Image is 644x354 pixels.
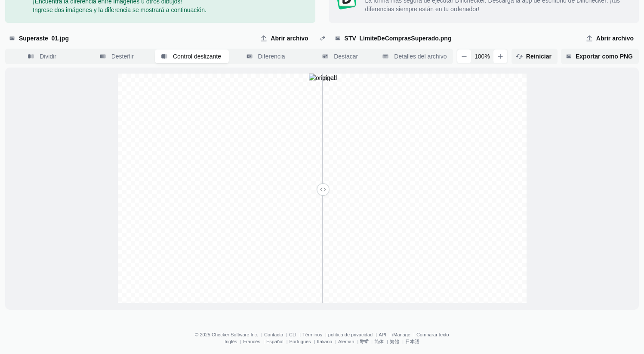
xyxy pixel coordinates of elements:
[258,53,285,60] font: Diferencia
[562,49,638,63] button: Exportar como PNG
[596,35,634,42] font: Abrir archivo
[225,339,237,344] a: Inglés
[394,53,447,60] font: Detalles del archivo
[266,339,283,344] a: Español
[257,31,313,45] label: Abrir carga de archivos
[512,49,557,63] button: Reiniciar
[405,339,419,344] a: 日本語
[475,53,484,60] font: 100
[392,332,410,337] a: iManage
[576,53,633,60] font: Exportar como PNG
[5,31,252,45] label: Superaste_01.jpg subir
[289,332,296,337] a: CLI
[360,339,368,344] a: हिन्दी
[328,332,373,337] a: política de privacidad
[334,53,358,60] font: Destacar
[582,31,639,45] label: Abrir carga de archivos
[302,332,322,337] a: Términos
[338,339,354,344] a: Alemán
[374,339,384,344] a: 简体
[6,49,80,63] button: Dividir
[80,49,154,63] button: Desteñir
[19,35,69,42] font: Superaste_01.jpg
[290,339,311,344] a: Portugués
[390,339,399,344] a: 繁體
[155,49,228,63] button: Control deslizante
[230,49,303,63] button: Diferencia
[195,332,258,337] font: © 2025 Checker Software Inc.
[379,332,386,337] a: API
[317,33,327,43] button: Intercambiar diferencias
[317,339,332,344] a: Italiano
[33,6,206,13] font: Ingrese dos imágenes y la diferencia se mostrará a continuación.
[331,31,577,45] label: Subir STV_LimiteDeComprasSuperado.png
[526,53,552,60] font: Reiniciar
[416,332,449,337] a: Comparar texto
[379,49,452,63] button: Detalles del archivo
[243,339,260,344] a: Francés
[40,53,56,60] font: Dividir
[173,53,221,60] font: Control deslizante
[484,53,490,60] font: %
[331,31,577,45] span: STV_LímiteDeComprasSuperado.png
[111,53,134,60] font: Desteñir
[271,35,308,42] font: Abrir archivo
[264,332,283,337] a: Contacto
[5,31,252,45] span: Superaste_01.jpg
[304,49,378,63] button: Destacar
[345,35,452,42] font: STV_LímiteDeComprasSuperado.png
